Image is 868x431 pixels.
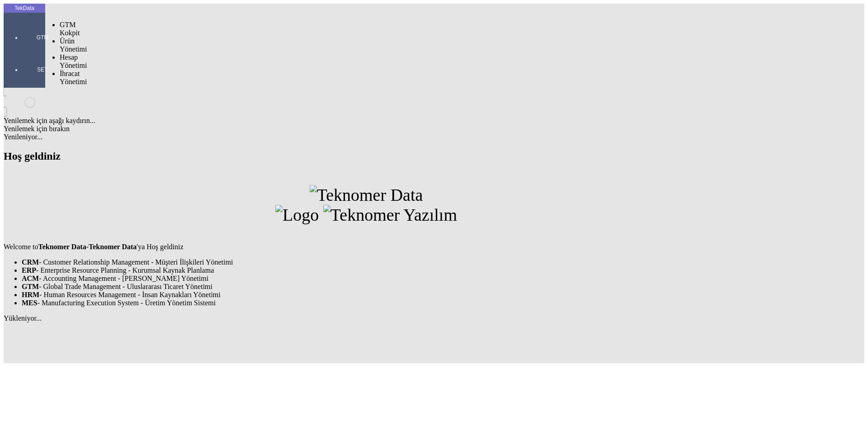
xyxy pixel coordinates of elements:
[310,185,423,205] img: Teknomer Data
[4,117,729,125] div: Yenilemek için aşağı kaydırın...
[29,66,56,73] span: SET
[323,205,457,225] img: Teknomer Yazılım
[22,299,729,307] li: - Manufacturing Execution System - Üretim Yönetim Sistemi
[22,291,39,298] strong: HRM
[4,125,729,133] div: Yenilemek için bırakın
[22,299,38,307] strong: MES
[22,266,729,275] li: - Enterprise Resource Planning - Kurumsal Kaynak Planlama
[4,314,729,322] div: Yükleniyor...
[4,150,729,162] h2: Hoş geldiniz
[22,258,729,266] li: - Customer Relationship Management - Müşteri İlişkileri Yönetimi
[60,21,80,37] span: GTM Kokpit
[60,53,87,69] span: Hesap Yönetimi
[22,258,39,266] strong: CRM
[60,37,87,53] span: Ürün Yönetimi
[22,283,39,290] strong: GTM
[22,283,729,291] li: - Global Trade Management - Uluslararası Ticaret Yönetimi
[60,70,87,85] span: İhracat Yönetimi
[22,275,39,282] strong: ACM
[4,133,729,141] div: Yenileniyor...
[89,243,137,251] strong: Teknomer Data
[38,243,86,251] strong: Teknomer Data
[4,5,45,12] div: TekData
[4,243,729,251] p: Welcome to - 'ya Hoş geldiniz
[22,291,729,299] li: - Human Resources Management - İnsan Kaynakları Yönetimi
[22,266,36,274] strong: ERP
[22,275,729,283] li: - Accounting Management - [PERSON_NAME] Yönetimi
[275,205,319,225] img: Logo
